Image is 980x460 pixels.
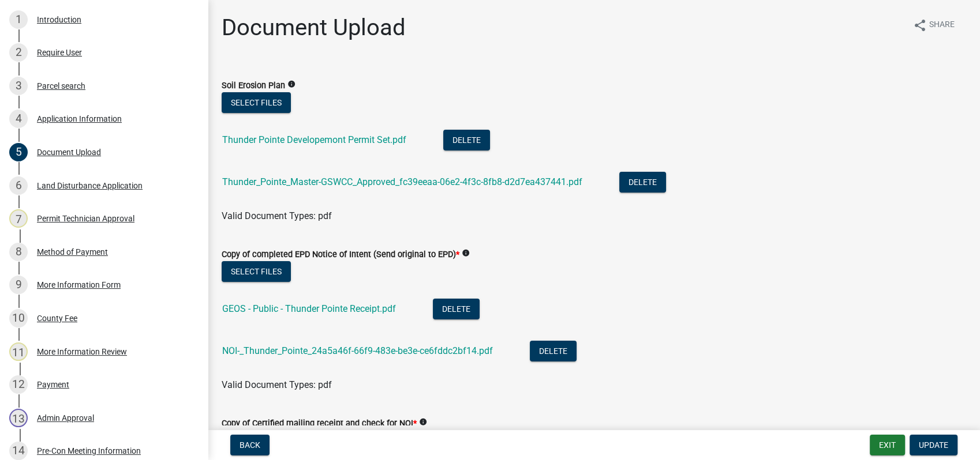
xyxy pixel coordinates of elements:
[222,92,291,113] button: Select files
[37,414,94,422] div: Admin Approval
[9,342,28,361] div: 11
[37,82,85,90] div: Parcel search
[37,48,82,56] div: Require User
[222,82,285,90] label: Soil Erosion Plan
[37,348,127,356] div: More Information Review
[230,435,270,455] button: Back
[9,77,28,95] div: 3
[9,409,28,427] div: 13
[9,143,28,161] div: 5
[919,440,948,450] span: Update
[433,304,480,315] wm-modal-confirm: Delete Document
[222,251,459,259] label: Copy of completed EPD Notice of Intent (Send original to EPD)
[9,43,28,62] div: 2
[619,178,666,188] wm-modal-confirm: Delete Document
[9,442,28,460] div: 14
[222,210,332,221] span: Valid Document Types: pdf
[913,18,927,32] i: share
[222,176,582,187] a: Thunder_Pointe_Master-GSWCC_Approved_fc39eeaa-06e2-4f3c-8fb8-d2d7ea437441.pdf
[222,420,417,428] label: Copy of Certified mailing receipt and check for NOI
[433,299,480,319] button: Delete
[37,314,77,322] div: County Fee
[9,176,28,195] div: 6
[37,380,69,389] div: Payment
[222,345,493,356] a: NOI-_Thunder_Pointe_24a5a46f-66f9-483e-be3e-ce6fddc2bf14.pdf
[240,440,260,450] span: Back
[929,18,955,32] span: Share
[904,14,964,36] button: shareShare
[910,435,957,455] button: Update
[222,379,332,390] span: Valid Document Types: pdf
[287,80,296,88] i: info
[9,375,28,394] div: 12
[37,182,143,190] div: Land Disturbance Application
[870,435,905,455] button: Exit
[9,243,28,261] div: 8
[9,10,28,29] div: 1
[222,134,406,145] a: Thunder Pointe Developemont Permit Set.pdf
[222,14,406,42] h1: Document Upload
[9,309,28,327] div: 10
[37,115,122,123] div: Application Information
[37,214,134,223] div: Permit Technician Approval
[37,248,108,256] div: Method of Payment
[9,110,28,128] div: 4
[222,303,396,314] a: GEOS - Public - Thunder Pointe Receipt.pdf
[530,346,577,357] wm-modal-confirm: Delete Document
[37,281,121,289] div: More Information Form
[37,447,141,455] div: Pre-Con Meeting Information
[443,135,490,146] wm-modal-confirm: Delete Document
[619,172,666,193] button: Delete
[222,261,291,282] button: Select files
[530,341,577,361] button: Delete
[37,16,81,24] div: Introduction
[443,130,490,150] button: Delete
[419,418,427,426] i: info
[462,249,470,257] i: info
[37,148,101,156] div: Document Upload
[9,209,28,228] div: 7
[9,276,28,294] div: 9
